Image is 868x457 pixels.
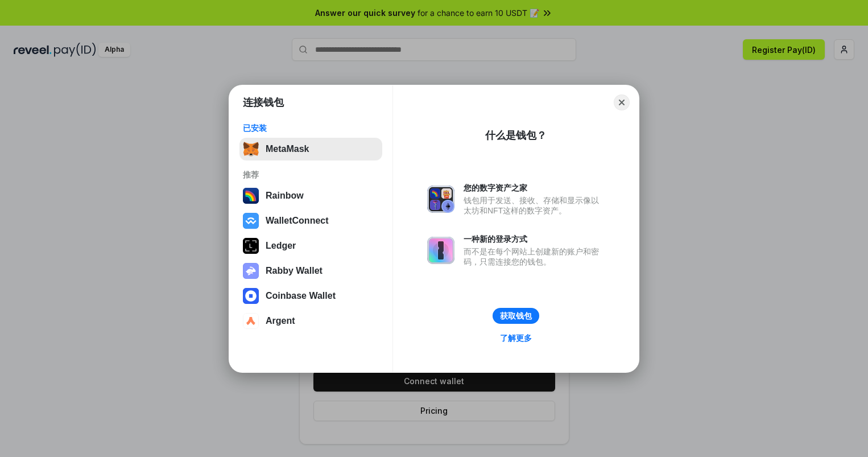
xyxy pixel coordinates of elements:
div: 推荐 [243,170,379,180]
div: 已安装 [243,123,379,133]
img: svg+xml,%3Csvg%20xmlns%3D%22http%3A%2F%2Fwww.w3.org%2F2000%2Fsvg%22%20fill%3D%22none%22%20viewBox... [427,186,454,213]
button: MetaMask [239,138,382,160]
div: Rainbow [266,191,304,201]
button: WalletConnect [239,209,382,232]
div: Argent [266,316,295,326]
img: svg+xml,%3Csvg%20fill%3D%22none%22%20height%3D%2233%22%20viewBox%3D%220%200%2035%2033%22%20width%... [243,141,259,157]
a: 了解更多 [493,331,539,345]
img: svg+xml,%3Csvg%20xmlns%3D%22http%3A%2F%2Fwww.w3.org%2F2000%2Fsvg%22%20fill%3D%22none%22%20viewBox... [427,237,454,264]
div: MetaMask [266,144,309,154]
button: Rabby Wallet [239,260,382,282]
div: 什么是钱包？ [485,129,547,142]
div: 了解更多 [500,333,532,343]
div: 获取钱包 [500,311,532,321]
div: Coinbase Wallet [266,291,336,301]
div: 一种新的登录方式 [464,234,605,244]
button: Argent [239,310,382,332]
div: 而不是在每个网站上创建新的账户和密码，只需连接您的钱包。 [464,246,605,267]
button: Close [614,94,630,110]
button: 获取钱包 [493,308,539,324]
div: WalletConnect [266,216,329,226]
h1: 连接钱包 [243,96,284,109]
img: svg+xml,%3Csvg%20width%3D%2228%22%20height%3D%2228%22%20viewBox%3D%220%200%2028%2028%22%20fill%3D... [243,213,259,229]
img: svg+xml,%3Csvg%20width%3D%2228%22%20height%3D%2228%22%20viewBox%3D%220%200%2028%2028%22%20fill%3D... [243,313,259,329]
button: Ledger [239,234,382,257]
button: Coinbase Wallet [239,285,382,307]
button: Rainbow [239,184,382,207]
div: 钱包用于发送、接收、存储和显示像以太坊和NFT这样的数字资产。 [464,195,605,216]
div: 您的数字资产之家 [464,183,605,193]
img: svg+xml,%3Csvg%20xmlns%3D%22http%3A%2F%2Fwww.w3.org%2F2000%2Fsvg%22%20fill%3D%22none%22%20viewBox... [243,263,259,279]
div: Rabby Wallet [266,266,323,276]
img: svg+xml,%3Csvg%20width%3D%22120%22%20height%3D%22120%22%20viewBox%3D%220%200%20120%20120%22%20fil... [243,188,259,204]
div: Ledger [266,241,296,251]
img: svg+xml,%3Csvg%20width%3D%2228%22%20height%3D%2228%22%20viewBox%3D%220%200%2028%2028%22%20fill%3D... [243,288,259,304]
img: svg+xml,%3Csvg%20xmlns%3D%22http%3A%2F%2Fwww.w3.org%2F2000%2Fsvg%22%20width%3D%2228%22%20height%3... [243,238,259,254]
